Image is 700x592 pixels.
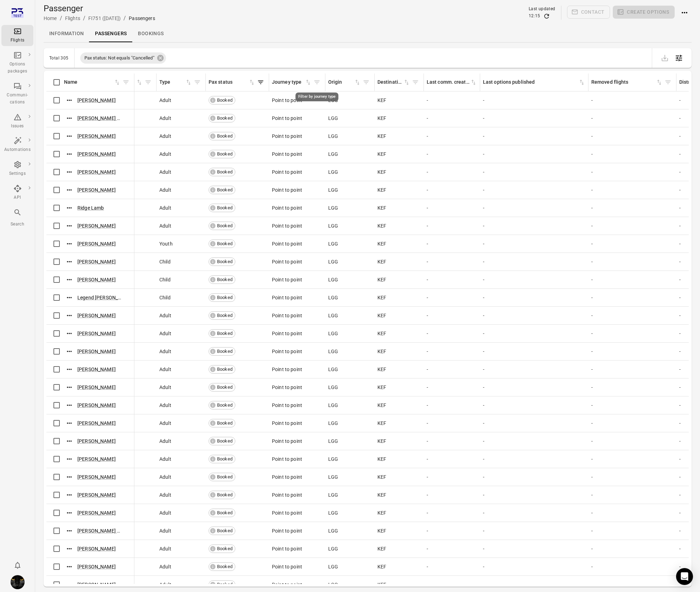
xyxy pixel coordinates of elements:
span: LGG [328,115,338,122]
span: Point to point [272,348,302,355]
a: Home [44,15,57,21]
button: Actions [64,436,75,446]
a: [PERSON_NAME] [77,564,116,569]
button: Refresh data [543,13,550,20]
button: Actions [64,526,75,536]
div: Sort by last options package published in ascending order [483,78,585,86]
span: Booked [215,312,235,319]
span: Last options published [483,78,585,86]
span: Origin [328,78,361,86]
button: Actions [64,221,75,231]
button: Filter by origin [361,77,371,88]
div: - [427,151,477,158]
span: LGG [328,384,338,391]
span: Booked [215,222,235,229]
div: Total 305 [49,56,69,61]
button: Filter by name [121,77,131,88]
a: Legend [PERSON_NAME] [77,295,133,300]
span: Booked [215,366,235,373]
div: - [483,348,586,355]
span: Booked [215,115,235,122]
div: - [427,240,477,247]
span: Adult [159,384,171,391]
div: - [591,115,674,122]
div: Last updated [529,6,555,13]
button: Actions [64,310,75,321]
div: Sort by pax status in ascending order [209,78,255,86]
div: Issues [4,123,31,130]
span: Point to point [272,168,302,176]
a: [PERSON_NAME] [77,277,116,282]
div: - [427,115,477,122]
a: Issues [1,111,33,132]
div: - [483,276,586,283]
div: - [591,204,674,211]
a: [PERSON_NAME] [77,456,116,462]
a: [PERSON_NAME] [77,241,116,247]
span: Point to point [272,294,302,301]
div: Sort by previously removed flights in ascending order [591,78,663,86]
span: Booked [215,258,235,265]
a: [PERSON_NAME] [77,169,116,175]
button: Actions [64,400,75,410]
span: LGG [328,366,338,373]
div: - [483,168,586,176]
div: Last comm. created [427,78,470,86]
div: - [427,402,477,409]
span: Adult [159,366,171,373]
div: - [427,186,477,193]
a: Bookings [132,25,169,42]
button: Actions [64,256,75,267]
a: FI751 ([DATE]) [88,15,121,21]
button: Actions [64,472,75,482]
a: [PERSON_NAME] [77,384,116,390]
span: KEF [377,384,386,391]
span: LGG [328,168,338,176]
button: Open table configuration [672,51,686,65]
button: Actions [64,508,75,518]
div: - [591,312,674,319]
span: Removed flights [591,78,663,86]
span: KEF [377,133,386,140]
div: 12:15 [529,13,540,20]
span: KEF [377,204,386,211]
button: Filter by previously removed flights [663,77,673,88]
span: Point to point [272,186,302,193]
div: Sort by name in ascending order [64,78,121,86]
span: LGG [328,133,338,140]
div: Last options published [483,78,578,86]
span: Adult [159,97,171,104]
div: - [427,294,477,301]
div: Journey type [272,78,305,86]
span: Adult [159,168,171,176]
div: - [483,240,586,247]
span: Booked [215,151,235,158]
span: LGG [328,240,338,247]
div: - [427,420,477,427]
div: - [591,151,674,158]
span: LGG [328,330,338,337]
span: LGG [328,204,338,211]
a: [PERSON_NAME] [PERSON_NAME] [77,528,155,534]
button: Actions [64,454,75,464]
button: Actions [64,274,75,285]
div: - [427,97,477,104]
a: [PERSON_NAME] [77,402,116,408]
button: Filter by destination [410,77,421,88]
button: Filter by type [192,77,203,88]
div: - [483,151,586,158]
a: Information [44,25,89,42]
button: Actions [64,203,75,213]
div: - [483,420,586,427]
div: - [591,366,674,373]
div: Sort by origin in ascending order [328,78,361,86]
button: Actions [64,292,75,303]
button: Actions [64,185,75,195]
div: Removed flights [591,78,656,86]
span: Point to point [272,420,302,427]
div: - [591,222,674,229]
div: Sort by type in ascending order [159,78,192,86]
